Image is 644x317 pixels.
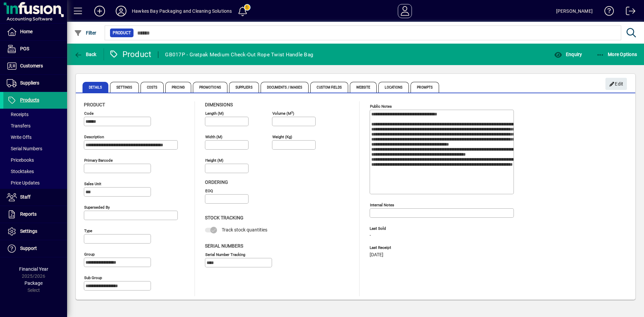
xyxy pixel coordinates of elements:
mat-label: Sub group [84,275,102,280]
span: - [370,233,371,238]
span: Customers [20,63,43,68]
mat-label: Length (m) [205,111,224,116]
a: Serial Numbers [3,143,67,154]
app-page-header-button: Back [67,48,104,60]
a: Support [3,240,67,257]
span: Product [113,30,131,36]
mat-label: Public Notes [370,104,392,109]
span: Stocktakes [7,169,34,174]
div: [PERSON_NAME] [556,6,593,16]
span: Ordering [205,179,228,185]
button: Profile [110,5,132,17]
mat-label: Serial Number tracking [205,252,245,257]
button: Enquiry [552,48,584,60]
mat-label: Group [84,252,95,257]
a: Logout [621,1,636,23]
span: Pricing [165,82,191,93]
mat-label: Description [84,135,104,139]
button: More Options [595,48,639,60]
mat-label: Code [84,111,94,116]
div: Product [109,49,152,60]
a: Pricebooks [3,154,67,166]
mat-label: Weight (Kg) [272,135,292,139]
span: Last Receipt [370,246,470,250]
span: Last Sold [370,226,470,231]
div: GB017P - Gratpak Medium Check-Out Rope Twist Handle Bag [165,49,313,60]
mat-label: Superseded by [84,205,110,210]
span: [DATE] [370,252,383,258]
span: Price Updates [7,180,40,186]
a: Home [3,23,67,40]
a: Write Offs [3,131,67,143]
span: Transfers [7,123,31,128]
button: Edit [605,78,627,90]
mat-label: Height (m) [205,158,223,163]
a: Stocktakes [3,166,67,177]
span: Filter [74,30,97,36]
span: Track stock quantities [222,227,267,232]
span: Settings [110,82,139,93]
a: Customers [3,58,67,74]
span: Locations [378,82,409,93]
sup: 3 [291,110,293,114]
span: Package [24,280,43,286]
mat-label: EOQ [205,189,213,193]
span: Reports [20,211,37,217]
span: POS [20,46,29,51]
span: Serial Numbers [7,146,42,151]
a: Transfers [3,120,67,131]
span: Promotions [193,82,227,93]
mat-label: Internal Notes [370,203,394,207]
a: Knowledge Base [599,1,614,23]
mat-label: Width (m) [205,135,222,139]
a: Receipts [3,109,67,120]
div: Hawkes Bay Packaging and Cleaning Solutions [132,6,232,16]
span: Write Offs [7,135,32,140]
span: Documents / Images [261,82,309,93]
a: Suppliers [3,75,67,92]
span: Enquiry [554,52,582,57]
a: Settings [3,223,67,240]
a: Reports [3,206,67,223]
a: Price Updates [3,177,67,189]
mat-label: Type [84,228,92,233]
span: Pricebooks [7,157,34,163]
span: Home [20,29,33,34]
span: Stock Tracking [205,215,244,220]
span: Details [83,82,108,93]
span: Costs [141,82,164,93]
span: Website [350,82,377,93]
span: Support [20,246,37,251]
span: Settings [20,228,37,234]
span: Custom Fields [310,82,348,93]
button: Add [89,5,110,17]
mat-label: Primary barcode [84,158,113,163]
span: Suppliers [20,80,39,86]
span: Products [20,97,39,103]
span: Dimensions [205,102,233,107]
a: POS [3,41,67,57]
span: Suppliers [229,82,259,93]
span: Financial Year [19,266,48,272]
button: Back [72,48,98,60]
mat-label: Sales unit [84,181,101,186]
span: Staff [20,194,31,200]
span: More Options [596,52,637,57]
span: Serial Numbers [205,243,243,249]
span: Prompts [411,82,439,93]
span: Receipts [7,112,29,117]
a: Staff [3,189,67,206]
span: Product [84,102,105,107]
span: Edit [609,78,624,90]
span: Back [74,52,97,57]
button: Filter [72,27,98,39]
mat-label: Volume (m ) [272,111,294,116]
